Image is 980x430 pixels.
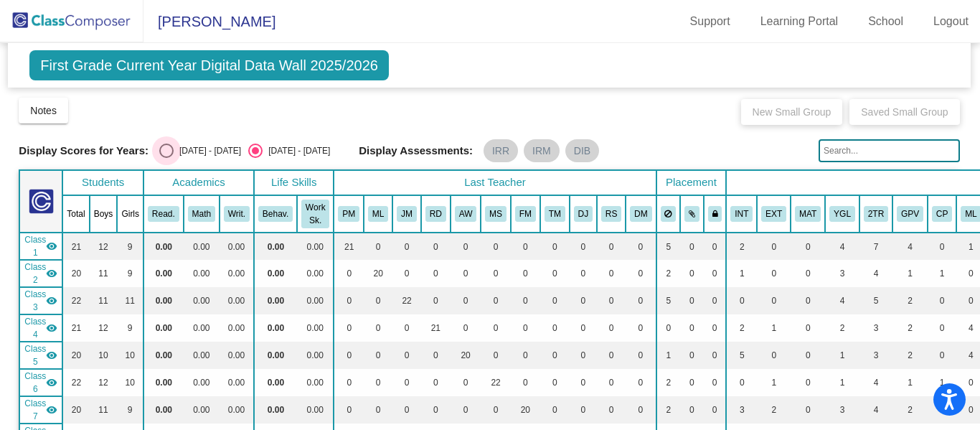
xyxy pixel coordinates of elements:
[757,369,791,396] td: 1
[626,287,656,314] td: 0
[726,287,757,314] td: 0
[892,314,928,342] td: 2
[451,260,481,287] td: 0
[451,369,481,396] td: 0
[364,233,392,260] td: 0
[704,260,727,287] td: 0
[761,206,786,222] button: EXT
[30,105,57,116] span: Notes
[421,314,451,342] td: 21
[24,370,46,396] span: Class 6
[24,261,46,286] span: Class 2
[90,396,118,424] td: 11
[334,396,364,424] td: 0
[680,287,704,314] td: 0
[19,314,62,342] td: Ryane Dougherty - ML1/ D
[726,195,757,233] th: Introvert
[597,314,626,342] td: 0
[481,342,511,369] td: 0
[451,342,481,369] td: 20
[928,342,956,369] td: 0
[540,369,570,396] td: 0
[825,195,859,233] th: Young for Grade Level
[570,260,597,287] td: 0
[392,396,421,424] td: 0
[859,260,892,287] td: 4
[565,139,599,162] mat-chip: DIB
[892,233,928,260] td: 4
[656,369,681,396] td: 2
[704,369,727,396] td: 0
[829,206,855,222] button: YGL
[626,233,656,260] td: 0
[601,206,621,222] button: RS
[297,233,334,260] td: 0.00
[791,287,825,314] td: 0
[859,287,892,314] td: 5
[626,342,656,369] td: 0
[220,314,254,342] td: 0.00
[90,260,118,287] td: 11
[570,287,597,314] td: 0
[656,233,681,260] td: 5
[680,195,704,233] th: Keep with students
[143,396,184,424] td: 0.00
[297,314,334,342] td: 0.00
[19,396,62,424] td: Francesca Masciulli - Masciulli
[791,369,825,396] td: 0
[334,314,364,342] td: 0
[254,287,297,314] td: 0.00
[825,260,859,287] td: 3
[704,342,727,369] td: 0
[540,342,570,369] td: 0
[224,206,250,222] button: Writ.
[184,369,220,396] td: 0.00
[455,206,476,222] button: AW
[90,342,118,369] td: 10
[626,369,656,396] td: 0
[511,233,540,260] td: 0
[757,233,791,260] td: 0
[656,342,681,369] td: 1
[680,396,704,424] td: 0
[791,314,825,342] td: 0
[730,206,753,222] button: INT
[825,314,859,342] td: 2
[481,233,511,260] td: 0
[597,342,626,369] td: 0
[922,10,980,33] a: Logout
[859,396,892,424] td: 4
[421,369,451,396] td: 0
[143,369,184,396] td: 0.00
[392,233,421,260] td: 0
[19,260,62,287] td: Morgan Linvill - ICR2/ L/M
[220,396,254,424] td: 0.00
[254,396,297,424] td: 0.00
[791,195,825,233] th: Maternity Leave
[46,377,57,388] mat-icon: visibility
[62,195,89,233] th: Total
[254,233,297,260] td: 0.00
[117,287,143,314] td: 11
[24,342,46,368] span: Class 5
[511,342,540,369] td: 0
[334,233,364,260] td: 21
[258,206,293,222] button: Behav.
[24,315,46,341] span: Class 4
[540,287,570,314] td: 0
[334,170,656,195] th: Last Teacher
[511,195,540,233] th: Francesca Masciulli
[148,206,179,222] button: Read.
[726,396,757,424] td: 3
[90,287,118,314] td: 11
[62,314,89,342] td: 21
[220,233,254,260] td: 0.00
[19,233,62,260] td: Pamela Moore - ICR1/ M/ A/ML
[726,260,757,287] td: 1
[726,369,757,396] td: 0
[864,206,888,222] button: 2TR
[481,396,511,424] td: 0
[24,288,46,314] span: Class 3
[188,206,215,222] button: Math
[117,314,143,342] td: 9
